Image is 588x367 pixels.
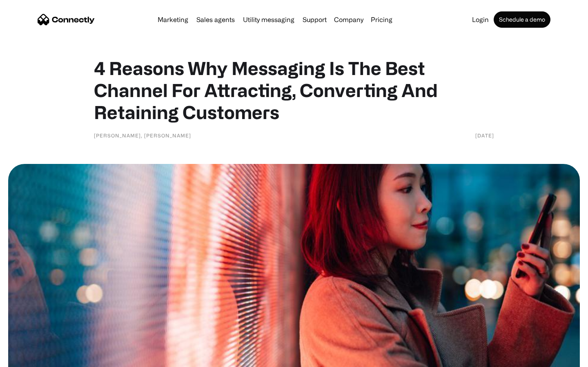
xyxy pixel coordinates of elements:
a: Pricing [367,16,396,23]
div: [DATE] [475,131,494,139]
div: [PERSON_NAME], [PERSON_NAME] [94,131,191,139]
a: Support [299,16,330,23]
ul: Language list [16,353,49,364]
h1: 4 Reasons Why Messaging Is The Best Channel For Attracting, Converting And Retaining Customers [94,57,494,123]
a: Sales agents [193,16,238,23]
a: Schedule a demo [494,11,550,28]
a: Login [469,16,492,23]
div: Company [334,14,363,25]
a: Marketing [154,16,192,23]
aside: Language selected: English [8,353,49,364]
a: Utility messaging [240,16,298,23]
